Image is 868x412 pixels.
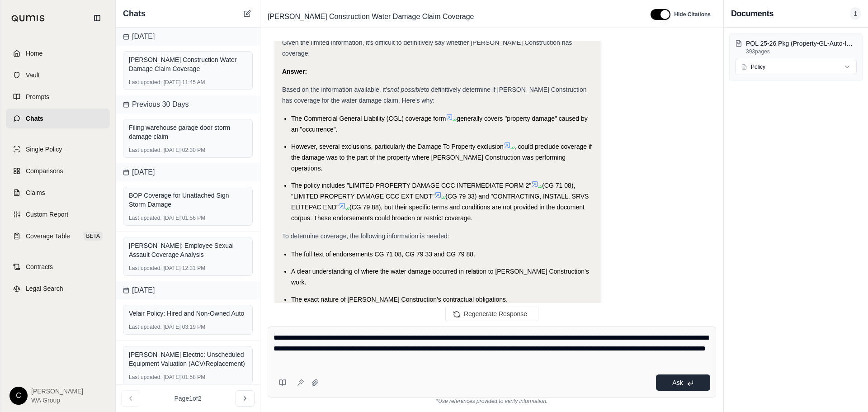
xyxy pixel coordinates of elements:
[26,188,45,197] span: Claims
[129,55,247,73] div: [PERSON_NAME] Construction Water Damage Claim Coverage
[242,8,253,19] button: New Chat
[731,7,774,20] h3: Documents
[129,350,247,368] div: [PERSON_NAME] Electric: Unscheduled Equipment Valuation (ACV/Replacement)
[129,79,247,86] div: [DATE] 11:45 AM
[84,232,103,241] span: BETA
[282,39,572,57] span: Given the limited information, it's difficult to definitively say whether [PERSON_NAME] Construct...
[445,307,538,321] button: Regenerate Response
[282,86,586,104] span: to definitively determine if [PERSON_NAME] Construction has coverage for the water damage claim. ...
[291,182,531,189] span: The policy includes "LIMITED PROPERTY DAMAGE CCC INTERMEDIATE FORM 2"
[26,71,40,80] span: Vault
[116,28,260,46] div: [DATE]
[129,309,247,318] div: Velair Policy: Hired and Non-Owned Auto
[6,279,110,298] a: Legal Search
[129,323,247,331] div: [DATE] 03:19 PM
[291,115,588,133] span: generally covers "property damage" caused by an "occurrence".
[291,193,589,211] span: (CG 79 33) and "CONTRACTING, INSTALL, SRVS ELITEPAC END"
[6,43,110,63] a: Home
[26,262,53,271] span: Contracts
[26,49,42,58] span: Home
[26,284,63,293] span: Legal Search
[282,232,449,240] span: To determine coverage, the following information is needed:
[31,396,83,405] span: WA Group
[291,115,446,122] span: The Commercial General Liability (CGL) coverage form
[6,204,110,224] a: Custom Report
[735,39,857,55] button: POL 25-26 Pkg (Property-GL-Auto-IM-Umb-Crime) policy [PERSON_NAME].pdf393pages
[129,374,162,381] span: Last updated:
[291,296,508,303] span: The exact nature of [PERSON_NAME] Construction's contractual obligations.
[282,86,390,93] span: Based on the information available, it's
[129,214,247,222] div: [DATE] 01:56 PM
[26,210,68,219] span: Custom Report
[129,214,162,222] span: Last updated:
[6,226,110,246] a: Coverage TableBETA
[6,257,110,277] a: Contracts
[129,79,162,86] span: Last updated:
[6,87,110,107] a: Prompts
[129,147,247,154] div: [DATE] 02:30 PM
[6,183,110,203] a: Claims
[116,281,260,299] div: [DATE]
[129,374,247,381] div: [DATE] 01:58 PM
[746,39,857,48] p: POL 25-26 Pkg (Property-GL-Auto-IM-Umb-Crime) policy Ed lunn.pdf
[26,114,43,123] span: Chats
[264,9,477,24] span: [PERSON_NAME] Construction Water Damage Claim Coverage
[656,374,710,391] button: Ask
[26,92,49,101] span: Prompts
[464,310,527,317] span: Regenerate Response
[129,191,247,209] div: BOP Coverage for Unattached Sign Storm Damage
[6,65,110,85] a: Vault
[291,143,592,172] span: , could preclude coverage if the damage was to the part of the property where [PERSON_NAME] Const...
[672,379,683,386] span: Ask
[129,147,162,154] span: Last updated:
[129,123,247,141] div: Filing warehouse garage door storm damage claim
[390,86,424,93] em: not possible
[291,251,475,258] span: The full text of endorsements CG 71 08, CG 79 33 and CG 79 88.
[129,265,247,272] div: [DATE] 12:31 PM
[123,7,146,20] span: Chats
[6,161,110,181] a: Comparisons
[282,68,307,75] strong: Answer:
[291,182,575,200] span: (CG 71 08), "LIMITED PROPERTY DAMAGE CCC EXT ENDT"
[268,398,716,405] div: *Use references provided to verify information.
[90,11,104,25] button: Collapse sidebar
[746,48,857,55] p: 393 pages
[6,109,110,128] a: Chats
[116,95,260,114] div: Previous 30 Days
[11,15,45,22] img: Qumis Logo
[129,241,247,259] div: [PERSON_NAME]: Employee Sexual Assault Coverage Analysis
[6,139,110,159] a: Single Policy
[674,11,711,18] span: Hide Citations
[116,163,260,181] div: [DATE]
[31,387,83,396] span: [PERSON_NAME]
[850,7,861,20] span: 1
[9,387,28,405] div: C
[26,232,70,241] span: Coverage Table
[291,204,585,222] span: (CG 79 88), but their specific terms and conditions are not provided in the document corpus. Thes...
[26,166,63,175] span: Comparisons
[26,145,62,154] span: Single Policy
[129,323,162,331] span: Last updated:
[291,268,589,286] span: A clear understanding of where the water damage occurred in relation to [PERSON_NAME] Constructio...
[175,394,202,403] span: Page 1 of 2
[129,265,162,272] span: Last updated:
[291,143,504,150] span: However, several exclusions, particularly the Damage To Property exclusion
[264,9,640,24] div: Edit Title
